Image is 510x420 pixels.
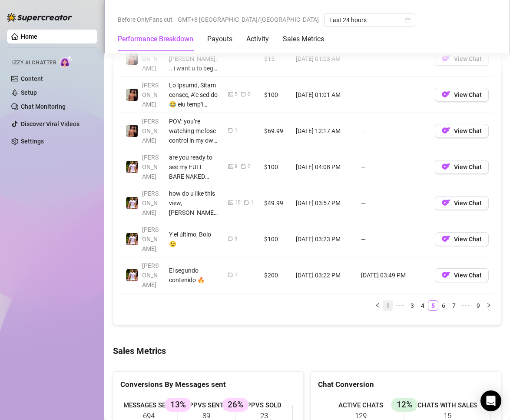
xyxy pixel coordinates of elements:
[142,226,159,252] span: [PERSON_NAME]
[126,89,138,101] img: Zach
[375,303,380,308] span: left
[142,118,159,144] span: [PERSON_NAME]
[120,379,296,390] div: Conversions By Messages sent
[178,13,319,26] span: GMT+8 [GEOGRAPHIC_DATA]/[GEOGRAPHIC_DATA]
[393,300,407,311] li: Previous 5 Pages
[142,262,159,288] span: [PERSON_NAME]
[228,128,233,133] span: video-camera
[291,149,356,185] td: [DATE] 04:08 PM
[454,236,482,243] span: View Chat
[259,77,291,113] td: $100
[12,59,56,67] span: Izzy AI Chatter
[169,230,218,249] div: Y el último, Bolo😉
[126,269,138,281] img: Hector
[142,46,159,72] span: [PERSON_NAME]
[356,77,430,113] td: —
[318,379,494,390] div: Chat Conversion
[21,33,37,40] a: Home
[291,77,356,113] td: [DATE] 01:01 AM
[459,300,473,311] li: Next 5 Pages
[118,13,172,26] span: Before OnlyFans cut
[442,234,450,243] img: OF
[228,92,233,97] span: picture
[435,165,489,172] a: OFView Chat
[454,163,482,170] span: View Chat
[435,201,489,208] a: OFView Chat
[428,300,438,311] li: 5
[60,55,73,68] img: AI Chatter
[169,44,218,73] div: not just yet, [PERSON_NAME]... i want u to beg for it 😈 hear me when i say it, [PERSON_NAME] 😏
[435,57,489,64] a: OFView Chat
[169,80,218,109] div: Lo Ipsumd, Sitam consec, A’e sed do 😂 eiu temp’i utlabor etd M’a enimad mini, ‘venia quis N’e ull...
[259,41,291,77] td: $15
[435,196,489,210] button: OFView Chat
[435,268,489,282] button: OFView Chat
[435,93,489,100] a: OFView Chat
[126,161,138,173] img: Hector
[454,91,482,98] span: View Chat
[407,300,417,311] li: 3
[21,103,66,110] a: Chat Monitoring
[235,271,238,279] div: 1
[449,300,459,311] li: 7
[228,164,233,169] span: picture
[142,154,159,180] span: [PERSON_NAME]
[169,117,218,145] div: POV: you’re watching me lose control in my own bed… back arched, breath shaky, moaning as I final...
[21,138,44,145] a: Settings
[393,300,407,311] span: •••
[241,92,246,97] span: video-camera
[246,34,269,44] div: Activity
[118,34,193,44] div: Performance Breakdown
[454,55,482,62] span: View Chat
[383,300,393,311] li: 1
[356,149,430,185] td: —
[435,160,489,174] button: OFView Chat
[126,53,138,65] img: Zach
[442,198,450,207] img: OF
[442,126,450,135] img: OF
[21,75,43,82] a: Content
[439,301,448,310] a: 6
[126,197,138,209] img: Hector
[442,90,450,99] img: OF
[405,17,411,23] span: calendar
[474,301,483,310] a: 9
[126,233,138,245] img: Hector
[442,270,450,279] img: OF
[126,125,138,137] img: Zach
[7,13,72,22] img: logo-BBDzfeDw.svg
[235,199,241,207] div: 15
[454,127,482,134] span: View Chat
[248,90,251,99] div: 2
[372,300,383,311] button: left
[435,232,489,246] button: OFView Chat
[428,301,438,310] a: 5
[228,272,233,277] span: video-camera
[235,163,238,171] div: 8
[113,345,501,357] h4: Sales Metrics
[251,199,254,207] div: 1
[207,34,232,44] div: Payouts
[480,390,501,411] div: Open Intercom Messenger
[329,13,410,27] span: Last 24 hours
[484,300,494,311] button: right
[142,190,159,216] span: [PERSON_NAME]
[248,163,251,171] div: 2
[383,301,393,310] a: 1
[169,189,218,217] div: how do u like this view, [PERSON_NAME]... my round peach ready for u to devour 🥵💦 dont miss this ...
[356,113,430,149] td: —
[372,300,383,311] li: Previous Page
[435,52,489,66] button: OFView Chat
[356,221,430,257] td: —
[244,200,249,205] span: video-camera
[228,200,233,205] span: picture
[435,129,489,136] a: OFView Chat
[142,82,159,108] span: [PERSON_NAME]
[442,54,450,63] img: OF
[21,89,37,96] a: Setup
[418,301,427,310] a: 4
[259,221,291,257] td: $100
[241,164,246,169] span: video-camera
[435,237,489,244] a: OFView Chat
[21,120,79,127] a: Discover Viral Videos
